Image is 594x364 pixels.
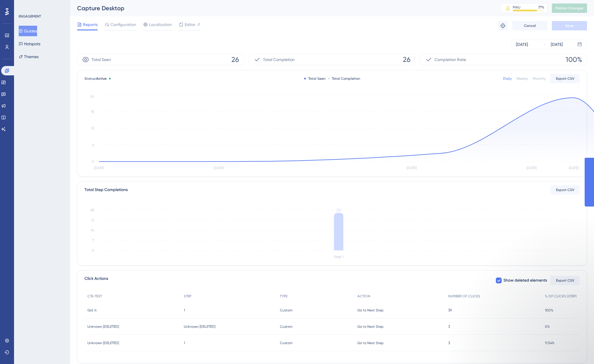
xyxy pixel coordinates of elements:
[357,341,384,345] span: Go to Next Step
[280,308,292,313] span: Custom
[84,275,108,286] span: Click Actions
[556,278,574,283] span: Export CSV
[184,308,185,313] span: 1
[465,320,582,361] iframe: Intercom notifications message
[513,5,520,10] div: MAU
[334,255,344,259] tspan: Step 1
[357,294,370,299] span: ACTION
[516,76,528,81] div: Weekly
[434,56,466,63] span: Completion Rate
[556,188,574,192] span: Export CSV
[566,55,582,64] span: 100%
[91,228,94,232] tspan: 14
[90,94,94,98] tspan: 24
[19,51,39,62] button: Themes
[214,166,224,170] tspan: [DATE]
[87,308,97,313] span: Got it
[503,277,547,284] span: Show deleted elements
[527,166,536,170] tspan: [DATE]
[448,341,450,345] span: 3
[84,76,107,81] span: Status:
[551,41,563,48] div: [DATE]
[403,55,411,64] span: 26
[512,21,547,30] button: Cancel
[304,76,325,81] div: Total Seen
[87,341,119,345] span: Unknown [DELETED]
[569,166,579,170] tspan: [DATE]
[448,308,452,313] span: 39
[280,324,292,329] span: Custom
[550,276,580,285] button: Export CSV
[83,21,98,28] span: Reports
[552,4,587,13] button: Publish Changes
[87,324,119,329] span: Unknown [DELETED]
[552,21,587,30] button: Save
[357,308,384,313] span: Go to Next Step
[328,76,360,81] div: Total Completion
[19,26,37,36] button: Guides
[550,74,580,83] button: Export CSV
[516,41,528,48] div: [DATE]
[19,14,41,19] div: ENGAGEMENT
[524,23,536,28] span: Cancel
[94,166,104,170] tspan: [DATE]
[96,77,107,81] span: Active
[90,208,94,212] tspan: 28
[556,76,574,81] span: Export CSV
[84,186,128,193] div: Total Step Completions
[533,76,546,81] div: Monthly
[110,21,136,28] span: Configuration
[92,248,94,252] tspan: 0
[87,294,102,299] span: CTA TEXT
[336,207,341,213] tspan: 26
[91,126,94,130] tspan: 12
[184,341,185,345] span: 1
[565,23,574,28] span: Save
[149,21,172,28] span: Localization
[448,294,480,299] span: NUMBER OF CLICKS
[92,160,94,164] tspan: 0
[545,294,577,299] span: % OF CLICKS (STEP)
[185,21,195,28] span: Editor
[184,294,191,299] span: STEP
[280,341,292,345] span: Custom
[91,56,111,63] span: Total Seen
[77,4,486,12] div: Capture Desktop
[184,324,215,329] span: Unknown [DELETED]
[555,6,583,11] span: Publish Changes
[545,308,553,313] span: 100%
[263,56,295,63] span: Total Completion
[407,166,417,170] tspan: [DATE]
[92,143,94,147] tspan: 6
[19,39,40,49] button: Hotspots
[280,294,288,299] span: TYPE
[538,5,544,10] div: 77 %
[91,218,94,222] tspan: 21
[569,341,587,358] iframe: UserGuiding AI Assistant Launcher
[448,324,450,329] span: 3
[503,76,512,81] div: Daily
[357,324,384,329] span: Go to Next Step
[231,55,239,64] span: 26
[91,110,94,114] tspan: 18
[550,185,580,195] button: Export CSV
[92,238,94,242] tspan: 7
